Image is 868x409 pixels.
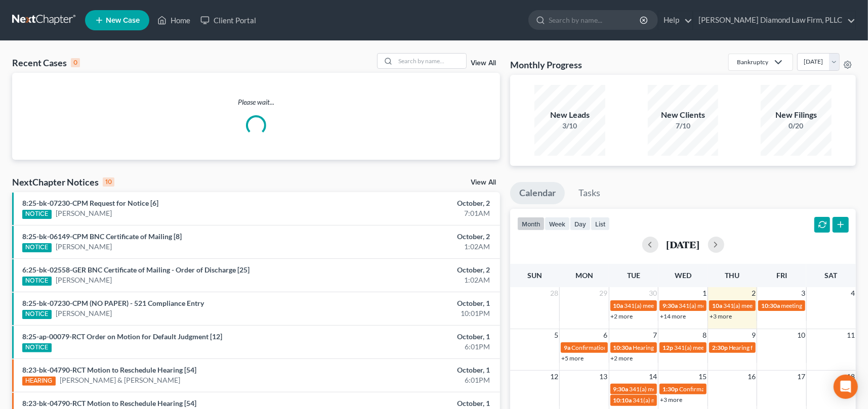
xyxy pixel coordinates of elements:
span: 18 [846,371,856,383]
div: 10:01PM [341,308,490,319]
a: +14 more [660,312,686,320]
span: 10a [712,302,722,309]
button: month [517,217,545,231]
a: Tasks [569,182,609,204]
input: Search by name... [395,54,466,68]
a: [PERSON_NAME] [56,308,112,319]
a: View All [471,60,496,67]
span: 9a [564,344,570,351]
div: NextChapter Notices [12,176,114,188]
div: 6:01PM [341,342,490,352]
button: list [591,217,610,231]
div: October, 2 [341,265,490,275]
span: 2:30p [712,344,728,351]
span: 1 [701,287,708,299]
div: New Leads [534,109,605,121]
span: Confirmation Hearing for [PERSON_NAME] [571,344,687,351]
div: New Clients [648,109,719,121]
span: 16 [747,371,757,383]
button: week [545,217,570,231]
span: 12p [663,344,673,351]
a: 8:25-ap-00079-RCT Order on Motion for Default Judgment [12] [22,332,222,341]
div: 0 [71,58,80,67]
span: 5 [553,329,559,341]
a: Help [658,11,692,29]
span: Tue [627,271,640,280]
a: +2 more [611,354,633,362]
div: October, 1 [341,332,490,342]
span: 10:30a [613,344,632,351]
span: 10:10a [613,396,632,404]
span: 13 [599,371,609,383]
span: 15 [697,371,708,383]
a: +2 more [611,312,633,320]
a: Calendar [510,182,565,204]
a: Client Portal [195,11,261,29]
div: 3/10 [534,121,605,131]
button: day [570,217,591,231]
span: 10a [613,302,624,309]
span: Wed [675,271,691,280]
div: NOTICE [22,343,52,352]
span: 14 [648,371,658,383]
span: 8 [701,329,708,341]
span: 10 [796,329,806,341]
span: Fri [776,271,787,280]
div: October, 1 [341,298,490,308]
a: +5 more [561,354,584,362]
span: Sat [825,271,838,280]
div: 6:01PM [341,375,490,385]
h3: Monthly Progress [510,59,582,71]
div: October, 1 [341,365,490,375]
span: 341(a) meeting for [PERSON_NAME] [679,302,776,309]
span: Confirmation hearing for [PERSON_NAME] [679,385,794,393]
span: 341(a) meeting for [PERSON_NAME] [625,302,722,309]
a: [PERSON_NAME] & [PERSON_NAME] [60,375,180,385]
div: NOTICE [22,243,52,252]
a: 6:25-bk-02558-GER BNC Certificate of Mailing - Order of Discharge [25] [22,265,250,274]
span: 11 [846,329,856,341]
span: 7 [652,329,658,341]
span: 341(a) meeting for [PERSON_NAME] & [PERSON_NAME] [630,385,781,393]
a: [PERSON_NAME] [56,275,112,285]
a: 8:23-bk-04790-RCT Motion to Reschedule Hearing [54] [22,399,196,407]
div: 10 [103,177,114,187]
span: 12 [549,371,559,383]
span: 9 [751,329,757,341]
a: 8:25-bk-07230-CPM (NO PAPER) - 521 Compliance Entry [22,299,204,307]
a: 8:23-bk-04790-RCT Motion to Reschedule Hearing [54] [22,366,196,374]
div: New Filings [761,109,832,121]
p: Please wait... [12,97,500,107]
a: View All [471,179,496,186]
span: 9:30a [613,385,629,393]
a: 8:25-bk-07230-CPM Request for Notice [6] [22,199,158,207]
span: 3 [800,287,806,299]
div: Bankruptcy [737,58,768,66]
span: New Case [106,17,140,24]
input: Search by name... [549,11,641,29]
span: 28 [549,287,559,299]
div: Open Intercom Messenger [834,375,858,399]
span: 4 [850,287,856,299]
span: 2 [751,287,757,299]
div: October, 2 [341,232,490,242]
span: 17 [796,371,806,383]
div: 0/20 [761,121,832,131]
div: HEARING [22,377,56,386]
div: 1:02AM [341,242,490,252]
div: Recent Cases [12,57,80,69]
span: 30 [648,287,658,299]
a: 8:25-bk-06149-CPM BNC Certificate of Mailing [8] [22,232,182,241]
a: +3 more [660,396,682,403]
div: 1:02AM [341,275,490,285]
div: NOTICE [22,277,52,286]
span: 1:30p [663,385,678,393]
a: [PERSON_NAME] Diamond Law Firm, PLLC [693,11,855,29]
span: Sun [527,271,542,280]
span: 10:30a [761,302,780,309]
span: Thu [725,271,740,280]
div: October, 1 [341,398,490,408]
div: 7:01AM [341,208,490,218]
div: NOTICE [22,210,52,219]
span: 6 [603,329,609,341]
